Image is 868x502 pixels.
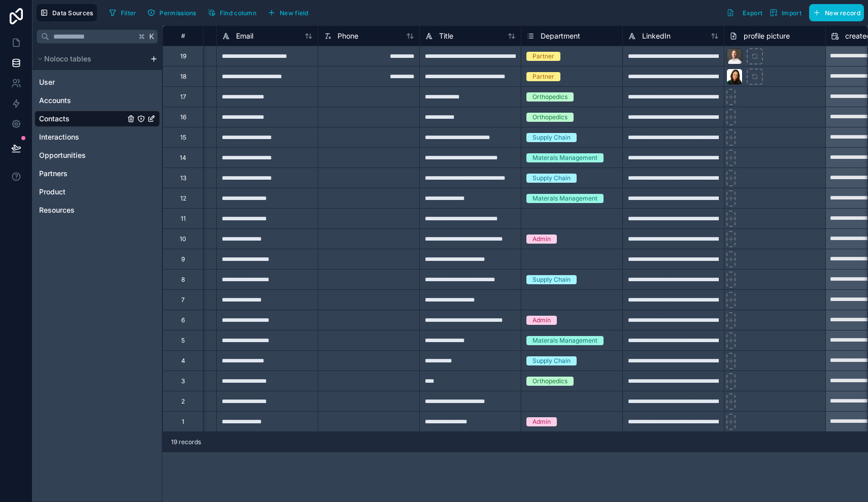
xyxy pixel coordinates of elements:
div: 8 [181,276,185,284]
div: 19 [180,52,186,60]
div: 10 [180,235,186,243]
button: Permissions [144,5,199,20]
span: Title [439,31,453,41]
button: New record [809,4,864,21]
div: 4 [181,357,185,365]
button: Filter [105,5,140,20]
span: Find column [220,9,256,17]
div: Materals Management [532,153,597,162]
div: 11 [181,215,186,223]
div: Admin [532,417,551,426]
div: Orthopedics [532,377,567,386]
span: profile picture [744,31,790,41]
span: Phone [338,31,358,41]
div: Orthopedics [532,92,567,102]
div: Materals Management [532,336,597,345]
div: Admin [532,316,551,325]
div: Materals Management [532,194,597,203]
span: Export [743,9,762,17]
div: Supply Chain [532,174,571,183]
div: 17 [180,93,186,101]
span: Import [782,9,802,17]
span: New field [280,9,309,17]
div: 9 [181,255,185,263]
span: Data Sources [52,9,93,17]
button: Export [723,4,766,21]
a: New record [805,4,864,21]
div: # [171,32,195,40]
div: 18 [180,73,186,81]
span: Email [236,31,253,41]
div: Orthopedics [532,113,567,122]
button: New field [264,5,312,20]
button: Import [766,4,805,21]
span: Permissions [159,9,196,17]
div: 14 [180,154,186,162]
button: Data Sources [37,4,97,21]
div: 13 [180,174,186,182]
a: Permissions [144,5,204,20]
div: 15 [180,133,186,142]
div: 6 [181,316,185,324]
div: 16 [180,113,186,121]
span: New record [825,9,860,17]
span: 19 records [171,438,201,446]
div: Admin [532,235,551,244]
div: 1 [182,418,184,426]
div: Supply Chain [532,275,571,284]
div: 3 [181,377,185,385]
span: K [148,33,155,40]
div: 7 [181,296,185,304]
div: Partner [532,52,554,61]
div: 5 [181,337,185,345]
span: LinkedIn [642,31,671,41]
div: 2 [181,397,185,406]
div: 12 [180,194,186,203]
div: Supply Chain [532,133,571,142]
span: Filter [121,9,137,17]
div: Partner [532,72,554,81]
span: Department [541,31,580,41]
button: Find column [204,5,260,20]
div: Supply Chain [532,356,571,365]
